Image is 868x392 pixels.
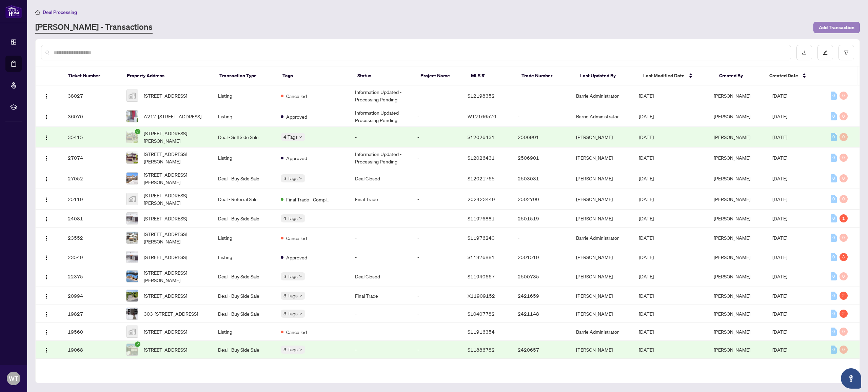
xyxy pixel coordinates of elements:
div: 1 [840,214,848,222]
span: [PERSON_NAME] [714,175,750,181]
div: 0 [840,133,848,141]
span: [PERSON_NAME] [714,134,750,140]
img: Logo [44,330,49,335]
span: [DATE] [639,254,654,260]
span: [DATE] [772,93,787,99]
span: down [299,177,302,180]
span: [DATE] [639,134,654,140]
span: 3 Tags [283,272,298,280]
div: 0 [831,174,837,182]
td: Barrie Administrator [571,323,633,341]
span: [DATE] [772,329,787,335]
td: Final Trade [350,287,412,305]
span: [STREET_ADDRESS] [144,292,187,299]
td: - [412,287,462,305]
td: 38027 [62,85,121,106]
img: thumbnail-img [126,193,138,205]
td: Deal - Buy Side Sale [213,305,275,323]
span: [DATE] [772,134,787,140]
span: check-circle [135,341,140,347]
span: [DATE] [639,215,654,221]
td: Deal - Buy Side Sale [213,168,275,189]
span: A217-[STREET_ADDRESS] [144,113,201,120]
button: Logo [41,344,52,355]
span: down [299,312,302,315]
button: Logo [41,152,52,163]
td: [PERSON_NAME] [571,210,633,228]
span: S11976240 [468,235,495,241]
span: [STREET_ADDRESS] [144,92,187,99]
img: Logo [44,176,49,182]
td: Final Trade [350,189,412,210]
span: 3 Tags [283,174,298,182]
td: Deal Closed [350,266,412,287]
span: Approved [286,154,307,162]
td: Deal - Sell Side Sale [213,127,275,148]
td: 23552 [62,228,121,248]
th: Trade Number [516,66,575,85]
div: 0 [840,328,848,336]
img: Logo [44,156,49,161]
td: [PERSON_NAME] [571,341,633,359]
td: 36070 [62,106,121,127]
th: Property Address [121,66,214,85]
td: 27052 [62,168,121,189]
span: [DATE] [639,113,654,119]
td: - [350,341,412,359]
td: 2421659 [512,287,571,305]
span: S12026431 [468,155,495,161]
button: Logo [41,194,52,204]
span: [DATE] [772,113,787,119]
img: thumbnail-img [126,308,138,319]
td: 2500735 [512,266,571,287]
td: [PERSON_NAME] [571,248,633,266]
td: 2501519 [512,210,571,228]
td: - [350,305,412,323]
td: Listing [213,106,275,127]
span: filter [844,50,849,55]
td: [PERSON_NAME] [571,168,633,189]
div: 2 [840,310,848,318]
td: Deal - Buy Side Sale [213,266,275,287]
img: Logo [44,135,49,140]
th: Last Updated By [575,66,638,85]
span: [PERSON_NAME] [714,196,750,202]
td: Barrie Administrator [571,85,633,106]
button: Logo [41,252,52,262]
span: [STREET_ADDRESS][PERSON_NAME] [144,150,207,165]
div: 0 [840,346,848,354]
span: [PERSON_NAME] [714,273,750,279]
span: [PERSON_NAME] [714,215,750,221]
span: edit [823,50,828,55]
td: - [350,210,412,228]
td: Deal - Buy Side Sale [213,287,275,305]
span: Cancelled [286,92,307,100]
td: 2503031 [512,168,571,189]
img: Logo [44,274,49,280]
div: 3 [840,253,848,261]
span: S12198352 [468,93,495,99]
button: filter [839,45,854,60]
td: - [412,266,462,287]
span: [STREET_ADDRESS][PERSON_NAME] [144,171,207,186]
td: Information Updated - Processing Pending [350,148,412,168]
div: 2 [840,292,848,300]
span: S11916354 [468,329,495,335]
td: [PERSON_NAME] [571,287,633,305]
div: 0 [831,328,837,336]
span: Final Trade - Completed [286,196,330,203]
td: - [350,228,412,248]
span: [PERSON_NAME] [714,347,750,353]
span: S12021765 [468,175,495,181]
td: - [412,228,462,248]
span: Last Modified Date [643,72,685,79]
span: 3 Tags [283,346,298,353]
div: 0 [840,92,848,100]
span: [DATE] [639,93,654,99]
td: - [412,210,462,228]
td: - [412,148,462,168]
td: - [412,305,462,323]
img: thumbnail-img [126,251,138,263]
span: S11940667 [468,273,495,279]
td: 19560 [62,323,121,341]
